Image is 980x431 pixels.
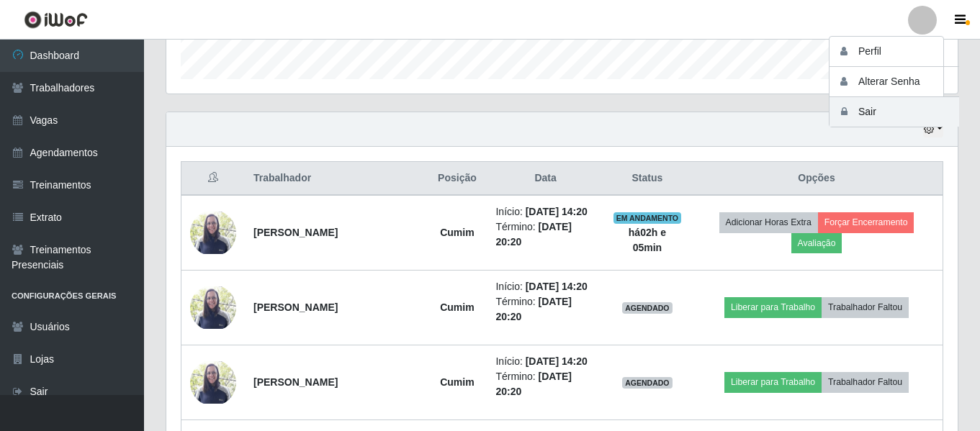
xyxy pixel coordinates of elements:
[495,369,595,399] li: Término:
[495,294,595,325] li: Término:
[629,227,666,253] strong: há 02 h e 05 min
[724,372,822,392] button: Liberar para Trabalho
[830,97,959,127] button: Sair
[613,212,682,224] span: EM ANDAMENTO
[526,281,588,292] time: [DATE] 14:20
[440,301,474,313] strong: Cumim
[622,302,673,314] span: AGENDADO
[719,212,818,232] button: Adicionar Horas Extra
[495,204,595,219] li: Início:
[190,286,236,329] img: 1751565100941.jpeg
[526,206,588,217] time: [DATE] 14:20
[190,212,236,254] img: 1751565100941.jpeg
[604,162,691,196] th: Status
[253,227,338,238] strong: [PERSON_NAME]
[440,376,474,388] strong: Cumim
[190,361,236,404] img: 1751565100941.jpeg
[495,279,595,294] li: Início:
[822,297,909,317] button: Trabalhador Faltou
[253,376,338,388] strong: [PERSON_NAME]
[495,219,595,250] li: Término:
[622,377,673,389] span: AGENDADO
[791,233,842,253] button: Avaliação
[245,162,427,196] th: Trabalhador
[495,354,595,369] li: Início:
[487,162,603,196] th: Data
[822,372,909,392] button: Trabalhador Faltou
[830,67,959,97] button: Alterar Senha
[427,162,487,196] th: Posição
[830,37,959,67] button: Perfil
[253,301,338,313] strong: [PERSON_NAME]
[24,11,88,29] img: CoreUI Logo
[691,162,943,196] th: Opções
[440,227,474,238] strong: Cumim
[724,297,822,317] button: Liberar para Trabalho
[818,212,914,232] button: Forçar Encerramento
[526,355,588,367] time: [DATE] 14:20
